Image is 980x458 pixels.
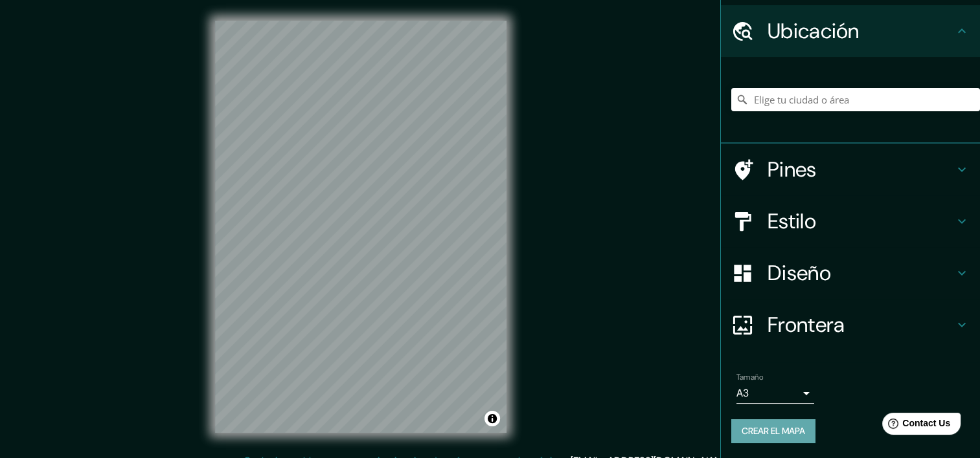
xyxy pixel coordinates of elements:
button: Alternar atribución [484,411,500,426]
font: Crear el mapa [742,423,805,439]
h4: Diseño [768,260,954,286]
div: Ubicación [721,5,980,57]
label: Tamaño [736,372,763,383]
div: Estilo [721,195,980,247]
h4: Pines [768,157,954,182]
button: Crear el mapa [731,419,815,443]
h4: Ubicación [768,18,954,44]
input: Elige tu ciudad o área [731,88,980,111]
canvas: Mapa [215,21,507,433]
iframe: Help widget launcher [865,408,966,444]
div: Diseño [721,247,980,299]
div: A3 [736,383,814,404]
h4: Estilo [768,208,954,234]
h4: Frontera [768,312,954,338]
div: Pines [721,144,980,195]
div: Frontera [721,299,980,351]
